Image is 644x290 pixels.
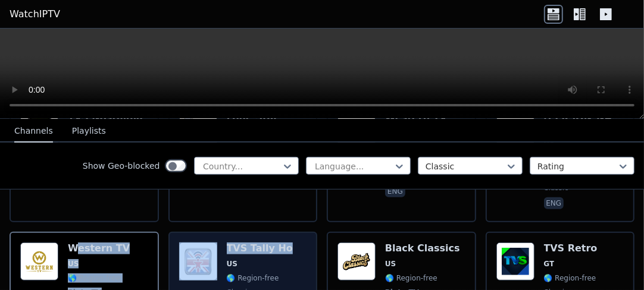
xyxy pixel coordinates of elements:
label: Show Geo-blocked [83,160,160,172]
span: US [68,259,79,269]
span: US [227,259,237,269]
h6: TVS Tally Ho [227,242,293,254]
span: GT [544,259,555,269]
h6: Western TV [68,242,130,254]
p: eng [385,185,405,197]
h6: Black Classics [385,242,460,254]
img: Black Classics [337,242,376,280]
span: 🌎 Region-free [385,273,437,283]
span: 🌎 Region-free [544,273,596,283]
img: Western TV [20,242,58,280]
h6: TVS Retro [544,242,598,254]
img: TVS Retro [496,242,534,280]
a: WatchIPTV [10,7,60,21]
p: eng [544,197,564,209]
span: US [385,259,396,269]
span: 🌎 Region-free [227,273,279,283]
span: 🌎 Region-free [68,273,120,283]
button: Channels [14,120,53,143]
button: Playlists [72,120,106,143]
img: TVS Tally Ho [179,242,217,280]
